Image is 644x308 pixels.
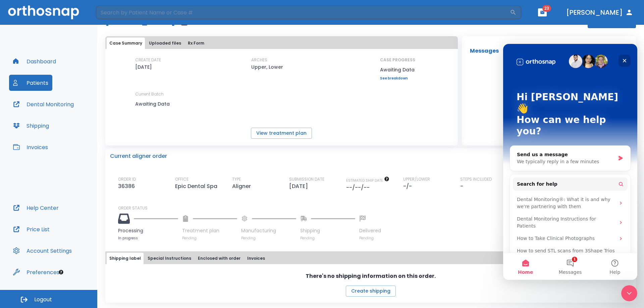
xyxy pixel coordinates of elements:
button: Price List [9,221,54,237]
div: tabs [107,253,635,264]
button: Dashboard [9,53,60,69]
button: Special Instructions [145,253,194,264]
div: tabs [107,38,457,49]
button: [PERSON_NAME] [563,6,636,18]
p: There are no messages yet. [462,63,636,71]
a: See breakdown [380,76,415,80]
p: Current aligner order [110,152,167,160]
button: View treatment plan [251,128,312,139]
p: Processing [118,227,178,234]
p: Pending [182,236,237,241]
p: [DATE] [135,63,152,71]
p: UPPER/LOWER [403,176,430,182]
p: CASE PROGRESS [380,57,415,63]
p: Pending [300,236,355,241]
input: Search by Patient Name or Case # [96,6,510,19]
div: Tooltip anchor [58,269,64,275]
iframe: Intercom live chat [503,44,637,280]
span: The date will be available after approving treatment plan [346,178,389,183]
p: Pending [241,236,296,241]
p: - [460,182,463,190]
button: Invoices [9,139,52,155]
button: Enclosed with order [195,253,243,264]
iframe: Intercom live chat [621,285,637,301]
p: Awaiting Data [135,100,196,108]
p: In progress [118,236,178,241]
p: Current Batch [135,91,196,97]
img: Orthosnap [8,5,79,19]
button: Help Center [9,200,63,216]
p: ORDER ID [118,176,136,182]
button: Create shipping [346,286,396,297]
p: ORDER STATUS [118,205,631,211]
a: Account Settings [9,243,76,259]
p: 36386 [118,182,138,190]
button: Invoices [245,253,268,264]
p: There's no shipping information on this order. [306,272,436,280]
button: Case Summary [107,38,145,49]
button: Dental Monitoring [9,96,78,112]
p: CREATE DATE [135,57,161,63]
p: Treatment plan [182,227,237,234]
button: Shipping label [107,253,144,264]
button: Preferences [9,264,63,280]
p: Messages [470,47,499,55]
p: [DATE] [289,182,311,190]
p: STEPS INCLUDED [460,176,492,182]
p: SUBMISSION DATE [289,176,324,182]
p: Delivered [359,227,381,234]
button: Rx Form [185,38,207,49]
button: Uploaded files [146,38,184,49]
p: --/--/-- [346,184,372,192]
p: Manufacturing [241,227,296,234]
button: Shipping [9,118,53,134]
p: Shipping [300,227,355,234]
p: -/- [403,182,415,190]
p: Aligner [232,182,254,190]
p: OFFICE [175,176,189,182]
p: TYPE [232,176,241,182]
span: Logout [34,296,52,303]
span: 23 [542,5,551,12]
h1: [PERSON_NAME] [105,17,175,25]
p: Awaiting Data [380,66,415,74]
button: Patients [9,75,52,91]
p: Epic Dental Spa [175,182,220,190]
p: Upper, Lower [251,63,283,71]
p: ARCHES [251,57,267,63]
p: Pending [359,236,381,241]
